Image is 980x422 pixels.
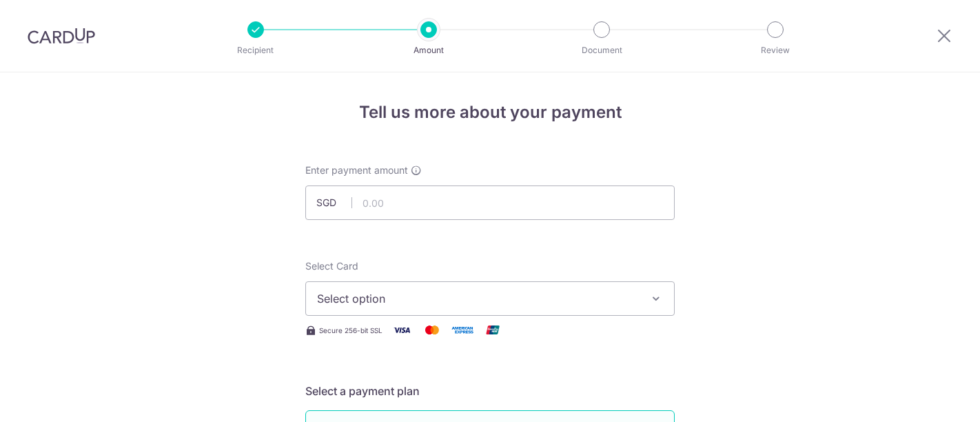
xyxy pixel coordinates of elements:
[378,43,480,57] p: Amount
[305,260,358,272] span: translation missing: en.payables.payment_networks.credit_card.summary.labels.select_card
[418,321,446,339] img: Mastercard
[28,28,95,44] img: CardUp
[388,321,416,339] img: Visa
[305,383,675,399] h5: Select a payment plan
[305,163,408,177] span: Enter payment amount
[305,100,675,125] h4: Tell us more about your payment
[305,185,675,220] input: 0.00
[551,43,653,57] p: Document
[305,281,675,316] button: Select option
[205,43,307,57] p: Recipient
[724,43,826,57] p: Review
[449,321,476,339] img: American Express
[319,325,382,336] span: Secure 256-bit SSL
[892,381,966,415] iframe: Opens a widget where you can find more information
[317,290,638,307] span: Select option
[479,321,507,339] img: Union Pay
[316,196,352,210] span: SGD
